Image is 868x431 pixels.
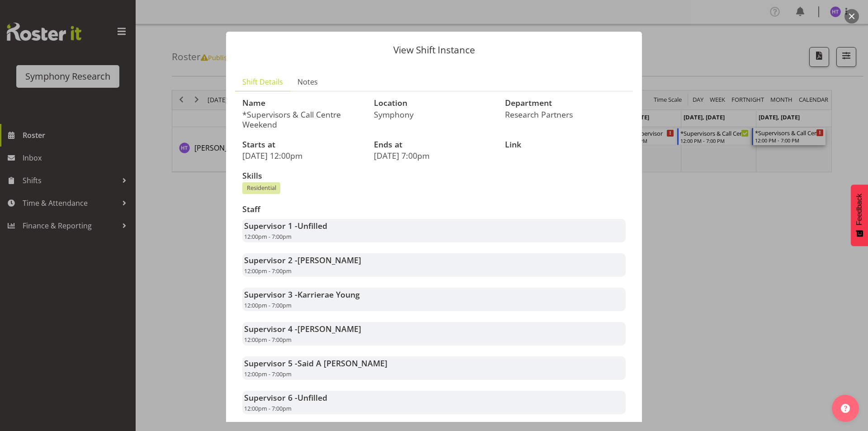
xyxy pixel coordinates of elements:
h3: Ends at [374,140,495,149]
strong: Supervisor 5 - [244,358,387,369]
span: Shift Details [242,76,283,87]
span: Unfilled [297,392,327,403]
h3: Name [242,99,363,108]
span: 12:00pm - 7:00pm [244,404,292,412]
img: help-xxl-2.png [841,404,850,413]
h3: Starts at [242,140,363,149]
p: Research Partners [505,109,626,119]
p: View Shift Instance [235,45,633,55]
h3: Skills [242,171,626,180]
h3: Department [505,99,626,108]
p: *Supervisors & Call Centre Weekend [242,109,363,129]
strong: Supervisor 2 - [244,255,361,265]
span: Karrierae Young [297,289,360,300]
p: Symphony [374,109,495,119]
p: [DATE] 12:00pm [242,151,363,161]
p: [DATE] 7:00pm [374,151,495,161]
span: 12:00pm - 7:00pm [244,267,292,275]
h3: Location [374,99,495,108]
span: 12:00pm - 7:00pm [244,232,292,241]
span: Residential [247,184,276,192]
span: Unfilled [297,220,327,231]
span: [PERSON_NAME] [297,323,361,334]
h3: Link [505,140,626,149]
strong: Supervisor 1 - [244,220,327,231]
span: 12:00pm - 7:00pm [244,336,292,344]
span: Feedback [855,194,863,225]
span: 12:00pm - 7:00pm [244,370,292,378]
span: 12:00pm - 7:00pm [244,301,292,309]
button: Feedback - Show survey [851,185,868,246]
strong: Supervisor 4 - [244,323,361,334]
strong: Supervisor 6 - [244,392,327,403]
span: Notes [297,76,318,87]
h3: Staff [242,205,626,214]
span: Said A [PERSON_NAME] [297,358,387,369]
span: [PERSON_NAME] [297,255,361,265]
strong: Supervisor 3 - [244,289,360,300]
